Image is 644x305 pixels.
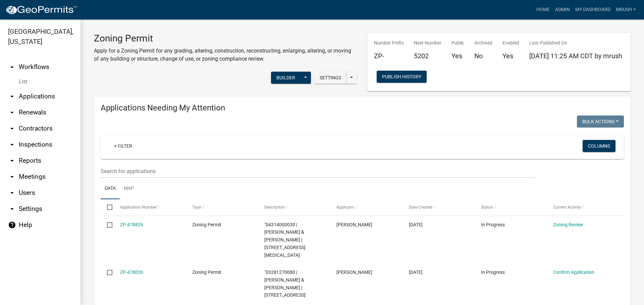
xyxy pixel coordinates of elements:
p: Public [451,40,464,47]
span: Tim Jantsch [336,222,372,227]
i: arrow_drop_up [8,63,16,71]
input: Search for applications [101,164,535,178]
span: Zoning Permit [192,222,221,227]
a: Map [120,178,138,200]
h5: ZP- [374,52,404,60]
p: Last Published On [529,40,622,47]
a: + Filter [109,140,138,152]
button: Publish History [377,71,427,83]
datatable-header-cell: Type [186,199,258,215]
p: Next Number [414,40,441,47]
p: Number Prefix [374,40,404,47]
i: arrow_drop_down [8,189,16,197]
span: Status [481,205,493,210]
a: Admin [552,3,573,16]
span: Application Number [120,205,157,210]
p: Apply for a Zoning Permit for any grading, altering, construction, reconstructing, enlarging, alt... [94,47,357,63]
i: arrow_drop_down [8,125,16,133]
span: Date Created [409,205,432,210]
datatable-header-cell: Description [258,199,330,215]
span: "04314000030 | JANTSCH TIMOTHY C & ERIN L | 19222 THRUSH AVE [264,222,306,258]
i: help [8,221,16,229]
a: ZP-478826 [120,222,143,227]
span: "03281270080 | WILLIS DIXIE J & WILLIS CLINT | 15467 WINNEBAGO AVE [264,270,306,298]
datatable-header-cell: Current Activity [547,199,619,215]
i: arrow_drop_down [8,141,16,149]
a: Confirm Application [553,270,594,275]
span: 09/15/2025 [409,222,423,227]
a: Data [101,178,120,200]
button: Bulk Actions [577,116,624,128]
h4: Applications Needing My Attention [101,103,624,113]
span: [DATE] 11:25 AM CDT by mrush [529,52,622,60]
h5: Yes [502,52,519,60]
span: In Progress [481,270,505,275]
wm-modal-confirm: Workflow Publish History [377,75,427,80]
i: arrow_drop_down [8,173,16,181]
a: Zoning Review [553,222,583,227]
h5: No [474,52,492,60]
datatable-header-cell: Application Number [113,199,185,215]
span: Description [264,205,285,210]
a: My Dashboard [573,3,613,16]
datatable-header-cell: Status [475,199,547,215]
span: Type [192,205,201,210]
a: MRush [613,3,639,16]
button: Columns [583,140,615,152]
button: Settings [314,72,346,84]
datatable-header-cell: Applicant [330,199,402,215]
button: Builder [271,72,301,84]
datatable-header-cell: Date Created [402,199,474,215]
p: Enabled [502,40,519,47]
datatable-header-cell: Select [101,199,113,215]
a: Home [534,3,552,16]
h5: 5202 [414,52,441,60]
i: arrow_drop_down [8,92,16,100]
span: In Progress [481,222,505,227]
span: 09/13/2025 [409,270,423,275]
h3: Zoning Permit [94,33,357,44]
i: arrow_drop_down [8,205,16,213]
i: arrow_drop_down [8,108,16,117]
span: Applicant [336,205,354,210]
span: Clint willis [336,270,372,275]
span: Current Activity [553,205,581,210]
p: Archived [474,40,492,47]
a: ZP-478036 [120,270,143,275]
i: arrow_drop_down [8,157,16,165]
span: Zoning Permit [192,270,221,275]
h5: Yes [451,52,464,60]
